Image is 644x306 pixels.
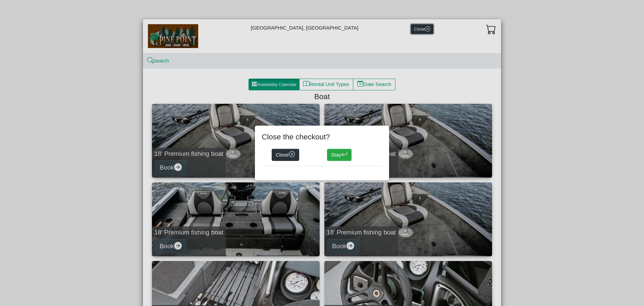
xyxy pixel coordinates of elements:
button: Closex circle [272,149,299,161]
svg: x circle [289,151,295,158]
button: Stayarrow return left [327,149,352,161]
h4: Close the checkout? [262,132,382,141]
div: [GEOGRAPHIC_DATA], [GEOGRAPHIC_DATA] [143,19,501,53]
svg: arrow return left [341,151,347,158]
